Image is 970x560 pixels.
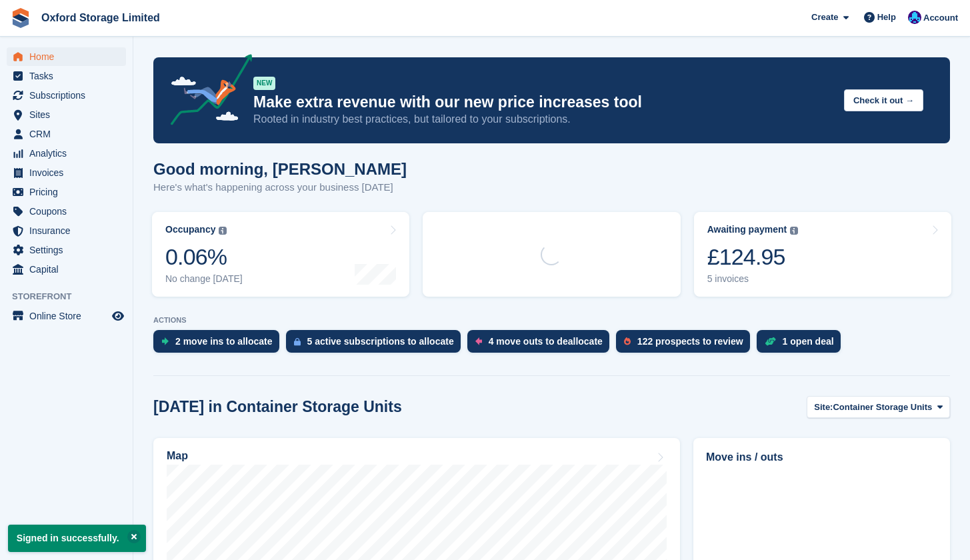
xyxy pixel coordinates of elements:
div: 5 active subscriptions to allocate [307,336,454,347]
span: Analytics [29,144,109,163]
img: icon-info-grey-7440780725fd019a000dd9b08b2336e03edf1995a4989e88bcd33f0948082b44.svg [790,227,798,235]
img: Jack Meredith [908,11,921,24]
h1: Good morning, [PERSON_NAME] [153,160,407,178]
span: Create [811,11,838,24]
div: NEW [253,77,275,90]
p: Here's what's happening across your business [DATE] [153,180,407,195]
a: menu [7,241,126,259]
a: menu [7,307,126,325]
div: 0.06% [165,243,243,271]
p: ACTIONS [153,316,950,325]
a: 4 move outs to deallocate [467,330,616,359]
div: 4 move outs to deallocate [489,336,603,347]
div: 122 prospects to review [637,336,743,347]
img: prospect-51fa495bee0391a8d652442698ab0144808aea92771e9ea1ae160a38d050c398.svg [624,337,631,345]
span: Tasks [29,67,109,85]
p: Make extra revenue with our new price increases tool [253,93,833,112]
img: stora-icon-8386f47178a22dfd0bd8f6a31ec36ba5ce8667c1dd55bd0f319d3a0aa187defe.svg [11,8,31,28]
h2: [DATE] in Container Storage Units [153,398,402,416]
a: menu [7,260,126,279]
a: Oxford Storage Limited [36,7,165,29]
h2: Move ins / outs [706,449,937,465]
span: Capital [29,260,109,279]
a: Preview store [110,308,126,324]
span: Subscriptions [29,86,109,105]
span: Site: [814,401,833,414]
a: menu [7,202,126,221]
p: Rooted in industry best practices, but tailored to your subscriptions. [253,112,833,127]
a: menu [7,86,126,105]
a: Awaiting payment £124.95 5 invoices [694,212,951,297]
a: menu [7,125,126,143]
span: Insurance [29,221,109,240]
div: 5 invoices [707,273,799,285]
button: Site: Container Storage Units [807,396,950,418]
span: Coupons [29,202,109,221]
div: 1 open deal [783,336,834,347]
a: menu [7,47,126,66]
div: 2 move ins to allocate [175,336,273,347]
img: price-adjustments-announcement-icon-8257ccfd72463d97f412b2fc003d46551f7dbcb40ab6d574587a9cd5c0d94... [159,54,253,130]
span: Container Storage Units [833,401,932,414]
img: icon-info-grey-7440780725fd019a000dd9b08b2336e03edf1995a4989e88bcd33f0948082b44.svg [219,227,227,235]
img: active_subscription_to_allocate_icon-d502201f5373d7db506a760aba3b589e785aa758c864c3986d89f69b8ff3... [294,337,301,346]
a: 122 prospects to review [616,330,757,359]
p: Signed in successfully. [8,525,146,552]
a: menu [7,163,126,182]
span: Invoices [29,163,109,182]
span: CRM [29,125,109,143]
div: Awaiting payment [707,224,787,235]
div: £124.95 [707,243,799,271]
button: Check it out → [844,89,923,111]
span: Online Store [29,307,109,325]
div: Occupancy [165,224,215,235]
a: menu [7,183,126,201]
a: menu [7,221,126,240]
img: move_ins_to_allocate_icon-fdf77a2bb77ea45bf5b3d319d69a93e2d87916cf1d5bf7949dd705db3b84f3ca.svg [161,337,169,345]
h2: Map [167,450,188,462]
a: menu [7,105,126,124]
a: Occupancy 0.06% No change [DATE] [152,212,409,297]
span: Settings [29,241,109,259]
a: 2 move ins to allocate [153,330,286,359]
img: deal-1b604bf984904fb50ccaf53a9ad4b4a5d6e5aea283cecdc64d6e3604feb123c2.svg [765,337,776,346]
a: 1 open deal [757,330,847,359]
a: 5 active subscriptions to allocate [286,330,467,359]
img: move_outs_to_deallocate_icon-f764333ba52eb49d3ac5e1228854f67142a1ed5810a6f6cc68b1a99e826820c5.svg [475,337,482,345]
span: Sites [29,105,109,124]
div: No change [DATE] [165,273,243,285]
span: Storefront [12,290,133,303]
span: Help [877,11,896,24]
span: Home [29,47,109,66]
span: Pricing [29,183,109,201]
a: menu [7,67,126,85]
a: menu [7,144,126,163]
span: Account [923,11,958,25]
